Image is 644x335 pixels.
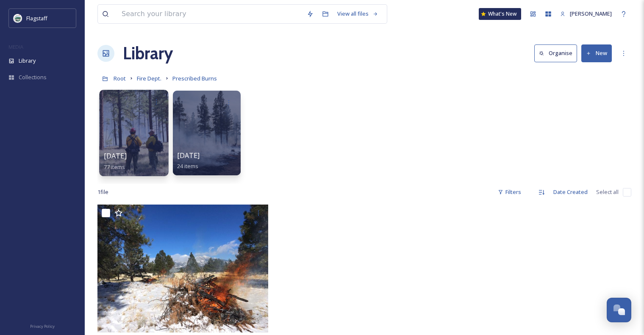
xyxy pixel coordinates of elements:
[97,188,108,196] span: 1 file
[596,188,619,196] span: Select all
[19,73,47,81] span: Collections
[556,6,616,22] a: [PERSON_NAME]
[172,75,217,82] span: Prescribed Burns
[8,44,23,50] span: MEDIA
[177,162,198,170] span: 24 items
[114,75,126,82] span: Root
[30,324,55,329] span: Privacy Policy
[607,298,631,322] button: Open Chat
[123,41,173,66] a: Library
[104,152,127,171] a: [DATE]77 items
[137,73,161,83] a: Fire Dept.
[114,73,126,83] a: Root
[581,44,612,62] button: New
[570,10,612,17] span: [PERSON_NAME]
[177,151,200,160] span: [DATE]
[137,75,161,82] span: Fire Dept.
[494,184,525,200] div: Filters
[26,14,47,22] span: Flagstaff
[177,152,200,170] a: [DATE]24 items
[19,57,36,65] span: Library
[333,6,383,22] a: View all files
[30,321,55,331] a: Privacy Policy
[534,44,581,62] a: Organise
[97,205,268,332] img: Pile Prescribed Burn.jpg
[104,163,125,170] span: 77 items
[117,5,303,23] input: Search your library
[104,151,127,161] span: [DATE]
[479,8,521,20] a: What's New
[534,44,577,62] button: Organise
[549,184,592,200] div: Date Created
[172,73,217,83] a: Prescribed Burns
[14,14,22,22] img: images%20%282%29.jpeg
